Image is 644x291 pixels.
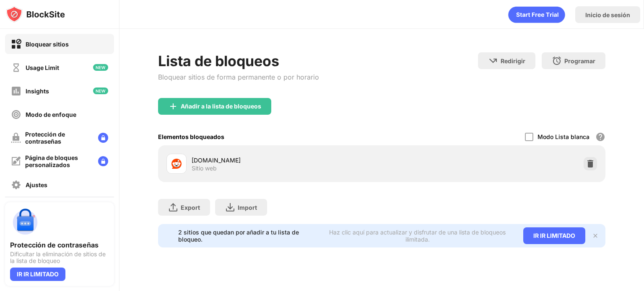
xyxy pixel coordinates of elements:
img: lock-menu.svg [98,156,108,166]
img: time-usage-off.svg [11,62,21,73]
div: Insights [26,88,49,95]
img: x-button.svg [592,232,599,239]
div: IR IR LIMITADO [10,268,65,281]
div: Import [238,204,257,211]
div: Modo de enfoque [26,111,76,118]
div: Sitio web [192,165,217,172]
div: 2 sitios que quedan por añadir a tu lista de bloqueo. [178,229,317,243]
div: Protección de contraseñas [10,241,109,249]
div: Dificultar la eliminación de sitios de la lista de bloqueo [10,251,109,264]
img: focus-off.svg [11,109,21,120]
img: block-on.svg [11,39,21,49]
img: settings-off.svg [11,180,21,190]
img: logo-blocksite.svg [6,6,65,23]
div: Programar [564,57,595,64]
img: lock-menu.svg [98,133,108,143]
div: Añadir a la lista de bloqueos [181,103,261,110]
div: Página de bloques personalizados [25,154,91,168]
div: Protección de contraseñas [25,131,91,145]
div: IR IR LIMITADO [523,227,585,244]
img: new-icon.svg [93,64,108,71]
div: Haz clic aquí para actualizar y disfrutar de una lista de bloqueos ilimitada. [322,229,513,243]
img: password-protection-off.svg [11,133,21,143]
div: Lista de bloqueos [158,52,319,70]
div: [DOMAIN_NAME] [192,156,382,165]
div: Redirigir [501,57,525,64]
div: Bloquear sitios de forma permanente o por horario [158,73,319,81]
img: push-password-protection.svg [10,207,40,237]
img: insights-off.svg [11,86,21,96]
div: Bloquear sitios [26,41,69,48]
div: Export [181,204,200,211]
div: Ajustes [26,181,47,188]
div: animation [508,6,565,23]
div: Inicio de sesión [585,11,630,18]
div: Modo Lista blanca [538,133,589,140]
div: Usage Limit [26,64,59,71]
img: new-icon.svg [93,88,108,94]
img: customize-block-page-off.svg [11,156,21,166]
div: Elementos bloqueados [158,133,224,140]
img: favicons [171,159,182,169]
